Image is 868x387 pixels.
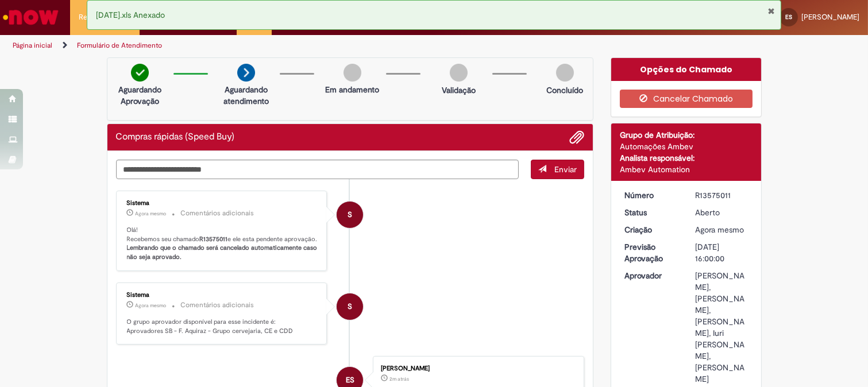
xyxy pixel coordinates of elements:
[620,164,753,175] div: Ambev Automation
[695,270,749,385] div: [PERSON_NAME], [PERSON_NAME], [PERSON_NAME], Iuri [PERSON_NAME], [PERSON_NAME]
[695,189,749,201] div: R13575011
[389,376,409,382] span: 2m atrás
[127,200,318,207] div: Sistema
[200,235,228,243] b: R13575011
[616,189,686,201] dt: Número
[695,225,744,235] time: 29/09/2025 08:43:56
[620,90,753,108] button: Cancelar Chamado
[450,64,468,82] img: img-circle-grey.png
[136,210,167,217] span: Agora mesmo
[611,58,761,81] div: Opções do Chamado
[96,10,165,20] span: [DATE].xls Anexado
[620,141,753,152] div: Automações Ambev
[531,160,584,179] button: Enviar
[620,152,753,164] div: Analista responsável:
[389,376,409,382] time: 29/09/2025 08:42:35
[9,35,570,56] ul: Trilhas de página
[569,130,584,145] button: Adicionar anexos
[77,41,162,50] a: Formulário de Atendimento
[112,84,168,107] p: Aguardando Aprovação
[127,226,318,262] p: Olá! Recebemos seu chamado e ele esta pendente aprovação.
[381,365,572,372] div: [PERSON_NAME]
[218,84,274,107] p: Aguardando atendimento
[337,293,363,320] div: System
[116,160,519,179] textarea: Digite sua mensagem aqui...
[767,6,775,16] button: Fechar Notificação
[348,201,352,229] span: S
[554,164,577,175] span: Enviar
[695,207,749,218] div: Aberto
[131,64,149,82] img: check-circle-green.png
[127,318,318,335] p: O grupo aprovador disponível para esse incidente é: Aprovadores SB - F. Aquiraz - Grupo cervejari...
[127,243,319,261] b: Lembrando que o chamado será cancelado automaticamente caso não seja aprovado.
[348,293,352,320] span: S
[337,202,363,228] div: System
[1,6,60,29] img: ServiceNow
[127,292,318,299] div: Sistema
[442,84,476,96] p: Validação
[181,208,254,218] small: Comentários adicionais
[79,11,119,23] span: Requisições
[616,270,686,281] dt: Aprovador
[237,64,255,82] img: arrow-next.png
[616,207,686,218] dt: Status
[695,241,749,264] div: [DATE] 16:00:00
[695,225,744,235] span: Agora mesmo
[325,84,379,95] p: Em andamento
[13,41,52,50] a: Página inicial
[546,84,583,96] p: Concluído
[620,129,753,141] div: Grupo de Atribuição:
[616,224,686,235] dt: Criação
[556,64,574,82] img: img-circle-grey.png
[136,302,167,309] time: 29/09/2025 08:44:05
[136,210,167,217] time: 29/09/2025 08:44:09
[136,302,167,309] span: Agora mesmo
[616,241,686,264] dt: Previsão Aprovação
[801,12,859,22] span: [PERSON_NAME]
[181,300,254,310] small: Comentários adicionais
[785,13,792,21] span: ES
[344,64,361,82] img: img-circle-grey.png
[695,224,749,235] div: 29/09/2025 08:43:56
[116,132,235,142] h2: Compras rápidas (Speed Buy) Histórico de tíquete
